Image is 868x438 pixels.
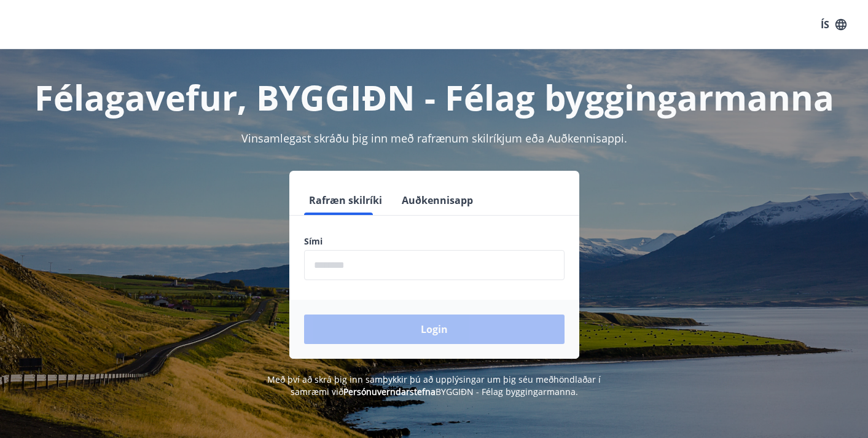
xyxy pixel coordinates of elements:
[304,186,387,215] button: Rafræn skilríki
[267,373,601,397] span: Með því að skrá þig inn samþykkir þú að upplýsingar um þig séu meðhöndlaðar í samræmi við BYGGIÐN...
[241,131,627,146] span: Vinsamlegast skráðu þig inn með rafrænum skilríkjum eða Auðkennisappi.
[343,386,436,397] a: Persónuverndarstefna
[397,186,478,215] button: Auðkennisapp
[304,235,565,248] label: Sími
[15,74,853,120] h1: Félagavefur, BYGGIÐN - Félag byggingarmanna
[814,14,853,36] button: ÍS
